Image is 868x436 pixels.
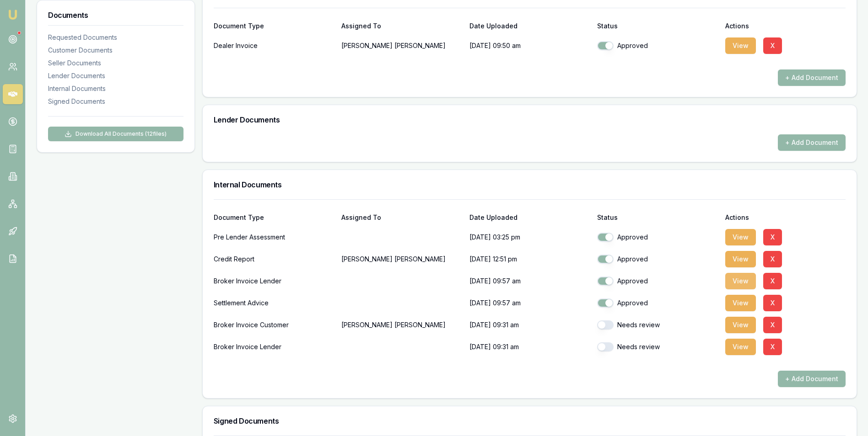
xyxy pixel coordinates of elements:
div: Needs review [597,342,717,351]
h3: Documents [48,11,183,19]
p: [DATE] 09:31 am [469,316,590,334]
button: View [725,229,756,245]
div: Actions [725,23,846,29]
button: View [725,339,756,355]
h3: Internal Documents [214,181,846,188]
button: View [725,295,756,311]
button: X [763,317,782,333]
button: X [763,295,782,311]
p: [PERSON_NAME] [PERSON_NAME] [341,37,462,55]
button: View [725,251,756,267]
button: X [763,339,782,355]
div: Actions [725,214,846,221]
button: X [763,251,782,267]
button: X [763,37,782,54]
p: [DATE] 09:50 am [469,37,590,55]
div: Document Type [214,214,334,221]
button: + Add Document [778,69,846,86]
h3: Lender Documents [214,116,846,123]
div: Assigned To [341,214,462,221]
div: Broker Invoice Lender [214,272,334,290]
div: Assigned To [341,23,462,29]
div: Approved [597,233,717,242]
h3: Signed Documents [214,417,846,425]
div: Broker Invoice Lender [214,338,334,356]
div: Credit Report [214,250,334,268]
div: Internal Documents [48,84,183,93]
p: [PERSON_NAME] [PERSON_NAME] [341,316,462,334]
div: Lender Documents [48,71,183,80]
button: X [763,273,782,289]
p: [DATE] 09:57 am [469,272,590,290]
p: [PERSON_NAME] [PERSON_NAME] [341,250,462,268]
div: Status [597,23,717,29]
div: Date Uploaded [469,214,590,221]
div: Customer Documents [48,46,183,55]
button: View [725,273,756,289]
button: + Add Document [778,134,846,151]
div: Approved [597,298,717,308]
p: [DATE] 12:51 pm [469,250,590,268]
button: + Add Document [778,371,846,387]
div: Seller Documents [48,58,183,68]
p: [DATE] 09:57 am [469,294,590,312]
img: emu-icon-u.png [7,9,18,20]
button: View [725,317,756,333]
div: Approved [597,255,717,264]
div: Pre Lender Assessment [214,228,334,246]
div: Approved [597,41,717,50]
div: Dealer Invoice [214,37,334,55]
div: Broker Invoice Customer [214,316,334,334]
button: Download All Documents (12files) [48,127,183,141]
button: View [725,37,756,54]
div: Requested Documents [48,33,183,42]
div: Document Type [214,23,334,29]
div: Settlement Advice [214,294,334,312]
div: Signed Documents [48,97,183,106]
div: Approved [597,276,717,286]
p: [DATE] 03:25 pm [469,228,590,246]
p: [DATE] 09:31 am [469,338,590,356]
div: Needs review [597,320,717,330]
div: Date Uploaded [469,23,590,29]
div: Status [597,214,717,221]
button: X [763,229,782,245]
